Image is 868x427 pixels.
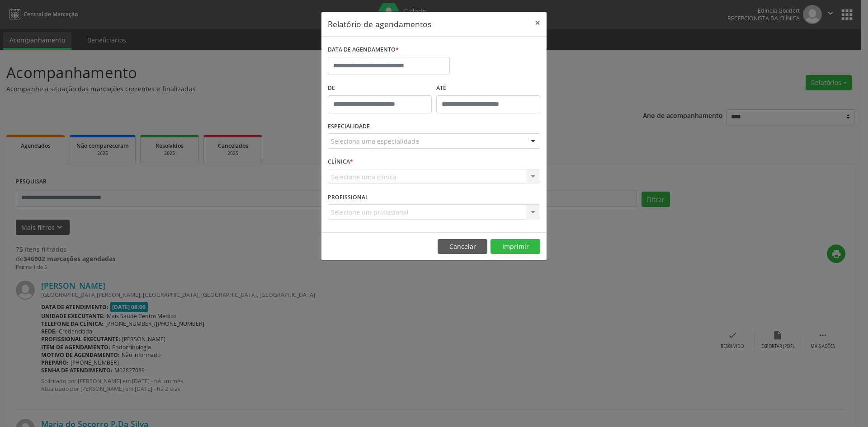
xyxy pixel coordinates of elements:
button: Imprimir [491,239,540,254]
label: CLÍNICA [328,155,353,169]
label: PROFISSIONAL [328,190,368,204]
button: Cancelar [438,239,487,254]
label: De [328,81,432,95]
label: ESPECIALIDADE [328,120,370,134]
label: ATÉ [436,81,540,95]
span: Seleciona uma especialidade [331,136,419,146]
label: DATA DE AGENDAMENTO [328,43,399,57]
h5: Relatório de agendamentos [328,18,431,30]
button: Close [528,12,547,34]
